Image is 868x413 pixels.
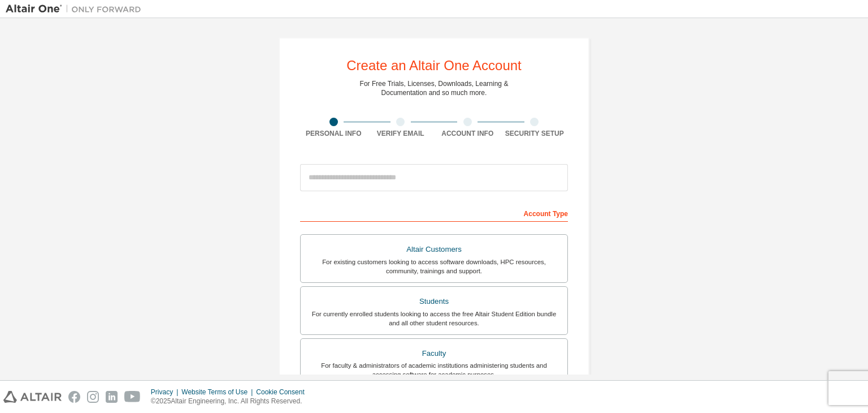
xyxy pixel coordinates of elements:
[124,391,141,403] img: youtube.svg
[307,309,561,328] div: For currently enrolled students looking to access the free Altair Student Edition bundle and all ...
[501,129,568,138] div: Security Setup
[300,204,568,222] div: Account Type
[434,129,501,138] div: Account Info
[68,391,80,403] img: facebook.svg
[6,3,147,15] img: Altair One
[106,391,118,403] img: linkedin.svg
[307,346,561,362] div: Faculty
[307,294,561,309] div: Students
[307,242,561,257] div: Altair Customers
[367,129,435,138] div: Verify Email
[181,388,256,397] div: Website Terms of Use
[360,79,509,97] div: For Free Trials, Licenses, Downloads, Learning & Documentation and so much more.
[307,361,561,379] div: For faculty & administrators of academic institutions administering students and accessing softwa...
[3,391,62,403] img: altair_logo.svg
[300,129,367,138] div: Personal Info
[151,388,181,397] div: Privacy
[151,397,311,406] p: © 2025 Altair Engineering, Inc. All Rights Reserved.
[256,388,311,397] div: Cookie Consent
[87,391,99,403] img: instagram.svg
[346,59,522,72] div: Create an Altair One Account
[307,257,561,276] div: For existing customers looking to access software downloads, HPC resources, community, trainings ...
